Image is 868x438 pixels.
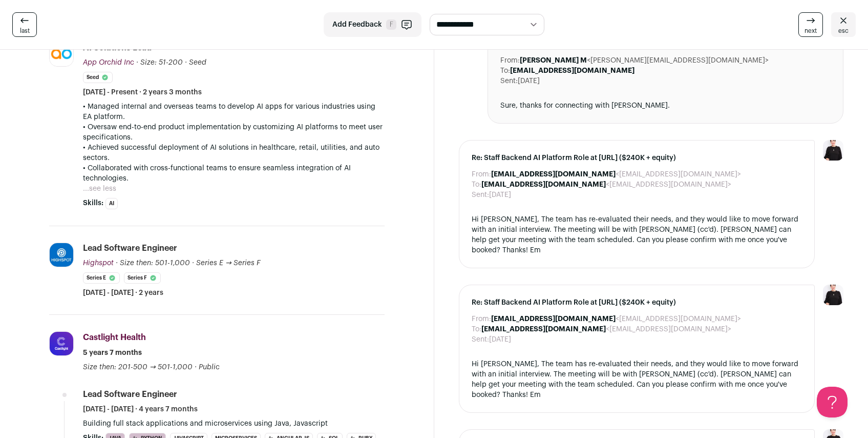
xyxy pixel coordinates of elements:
[472,314,491,324] dt: From:
[481,324,731,334] dd: <[EMAIL_ADDRESS][DOMAIN_NAME]>
[805,27,817,35] span: next
[50,243,73,267] img: d473db3c751aabefbe432cf8e2f4bbc32bdb2ce025ddc8d73711e7dbe00410c8.jpg
[817,387,848,417] iframe: Help Scout Beacon - Open
[189,59,206,66] span: Seed
[83,404,198,414] span: [DATE] - [DATE] · 4 years 7 months
[83,288,163,298] span: [DATE] - [DATE] · 2 years
[510,67,634,74] b: [EMAIL_ADDRESS][DOMAIN_NAME]
[83,143,385,163] p: • Achieved successful deployment of AI solutions in healthcare, retail, utilities, and auto sectors.
[50,332,73,355] img: 97c86130d32ab8f0367df6d93c1dfac4696c5cd5b3bf010e52011e02bfa3bc31.jpg
[520,57,587,64] b: [PERSON_NAME] M
[472,180,481,190] dt: To:
[83,260,114,267] span: Highspot
[83,333,146,342] span: Castlight Health
[12,12,37,37] a: last
[472,169,491,180] dt: From:
[472,153,802,163] span: Re: Staff Backend AI Platform Role at [URL] ($240K + equity)
[83,59,134,66] span: App Orchid Inc
[50,43,73,66] img: a690740043c68ec991206ec7219f6e7b6f40481e3ee38715126b4137dc6681f8.jpg
[83,102,385,122] p: • Managed internal and overseas teams to develop AI apps for various industries using EA platform.
[324,12,421,37] button: Add Feedback F
[481,326,606,333] b: [EMAIL_ADDRESS][DOMAIN_NAME]
[105,198,118,209] li: AI
[83,364,193,371] span: Size then: 201-500 → 501-1,000
[20,27,30,35] span: last
[500,76,518,86] dt: Sent:
[332,19,382,30] span: Add Feedback
[83,348,142,358] span: 5 years 7 months
[83,389,177,400] div: Lead Software Engineer
[520,55,769,66] dd: <[PERSON_NAME][EMAIL_ADDRESS][DOMAIN_NAME]>
[491,315,616,323] b: [EMAIL_ADDRESS][DOMAIN_NAME]
[472,359,802,400] div: Hi [PERSON_NAME], The team has re-evaluated their needs, and they would like to move forward with...
[472,324,481,334] dt: To:
[83,198,103,208] span: Skills:
[472,334,489,345] dt: Sent:
[116,260,190,267] span: · Size then: 501-1,000
[196,260,261,267] span: Series E → Series F
[83,163,385,184] p: • Collaborated with cross-functional teams to ensure seamless integration of AI technologies.
[823,285,843,305] img: 9240684-medium_jpg
[823,140,843,161] img: 9240684-medium_jpg
[500,55,520,66] dt: From:
[500,101,831,111] div: Sure, thanks for connecting with [PERSON_NAME].
[472,190,489,200] dt: Sent:
[481,180,731,190] dd: <[EMAIL_ADDRESS][DOMAIN_NAME]>
[83,419,385,429] p: Building full stack applications and microservices using Java, Javascript
[838,27,849,35] span: esc
[798,12,823,37] a: next
[195,362,197,372] span: ·
[500,66,510,76] dt: To:
[491,169,741,180] dd: <[EMAIL_ADDRESS][DOMAIN_NAME]>
[518,76,540,86] dd: [DATE]
[83,87,202,97] span: [DATE] - Present · 2 years 3 months
[192,258,194,268] span: ·
[136,59,183,66] span: · Size: 51-200
[83,72,113,83] li: Seed
[481,181,606,188] b: [EMAIL_ADDRESS][DOMAIN_NAME]
[489,190,511,200] dd: [DATE]
[83,122,385,143] p: • Oversaw end-to-end product implementation by customizing AI platforms to meet user specifications.
[124,272,161,284] li: Series F
[831,12,856,37] a: esc
[472,297,802,308] span: Re: Staff Backend AI Platform Role at [URL] ($240K + equity)
[491,171,616,178] b: [EMAIL_ADDRESS][DOMAIN_NAME]
[83,243,177,254] div: Lead Software Engineer
[199,364,220,371] span: Public
[491,314,741,324] dd: <[EMAIL_ADDRESS][DOMAIN_NAME]>
[83,184,116,194] button: ...see less
[386,19,396,30] span: F
[83,272,120,284] li: Series E
[185,57,187,68] span: ·
[472,214,802,255] div: Hi [PERSON_NAME], The team has re-evaluated their needs, and they would like to move forward with...
[489,334,511,345] dd: [DATE]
